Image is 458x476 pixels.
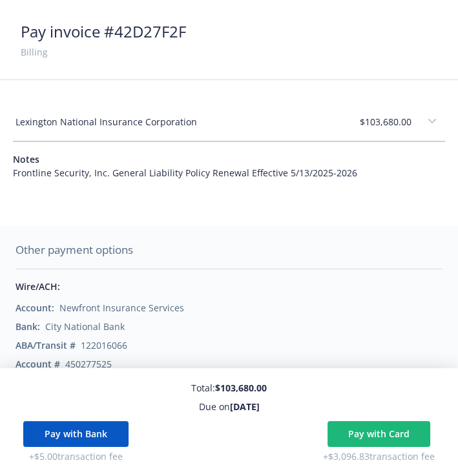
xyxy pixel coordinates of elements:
span: Pay with Bank [45,428,107,440]
span: $103,680.00 [360,115,411,129]
div: + $5.00 transaction fee [23,421,129,463]
div: Billing [21,45,48,59]
div: Due on [13,400,445,413]
div: Notes [13,152,445,166]
div: 122016066 [81,338,127,352]
strong: [DATE] [230,400,260,413]
div: ABA/Transit # [16,338,76,352]
span: Lexington National Insurance Corporation [16,115,197,129]
div: + $3,096.83 transaction fee [323,421,435,463]
div: Pay invoice # 42D27F2F [21,21,186,43]
div: Lexington National Insurance Corporation$103,680.00expand content [13,103,445,141]
span: Pay with Card [348,428,410,440]
div: Frontline Security, Inc. General Liability Policy Renewal Effective 5/13/2025-2026 [13,166,445,180]
div: Newfront Insurance Services [59,301,184,315]
div: Wire/ACH : [16,280,442,293]
div: Account # [16,357,60,371]
div: City National Bank [45,320,125,333]
button: expand content [422,111,442,132]
button: Pay with Card [328,421,430,447]
strong: $103,680.00 [215,382,267,394]
div: Total: [13,381,445,395]
div: 450277525 [65,357,112,371]
button: Pay with Bank [23,421,129,447]
div: Bank: [16,320,40,333]
div: Account: [16,301,54,315]
div: Other payment options [16,242,442,258]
